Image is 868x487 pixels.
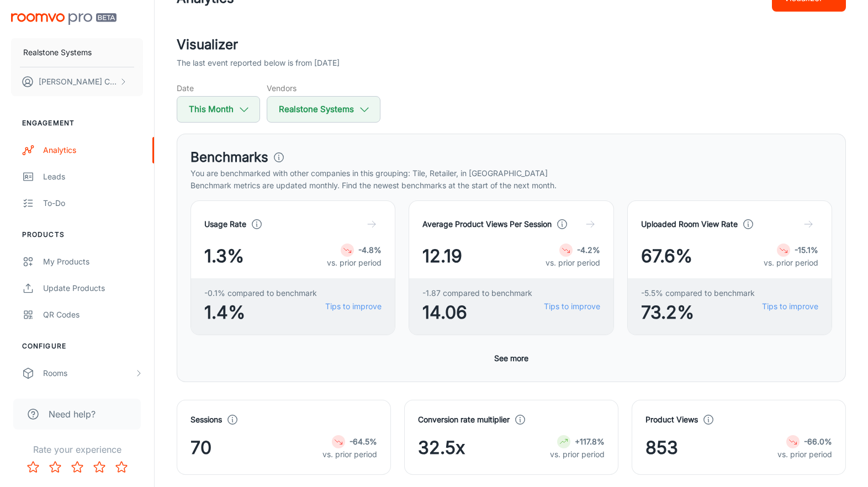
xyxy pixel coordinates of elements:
[546,257,600,269] p: vs. prior period
[641,299,755,326] span: 73.2%
[422,287,532,299] span: -1.87 compared to benchmark
[110,456,133,478] button: Rate 5 star
[777,448,832,460] p: vs. prior period
[177,35,846,55] h2: Visualizer
[43,309,143,321] div: QR Codes
[550,448,605,460] p: vs. prior period
[9,443,145,456] p: Rate your experience
[11,67,143,96] button: [PERSON_NAME] Cumming
[575,437,605,446] strong: +117.8%
[190,167,832,179] p: You are benchmarked with other companies in this grouping: Tile, Retailer, in [GEOGRAPHIC_DATA]
[204,243,244,269] span: 1.3%
[43,256,143,268] div: My Products
[795,245,818,255] strong: -15.1%
[43,171,143,183] div: Leads
[267,96,380,123] button: Realstone Systems
[11,13,117,25] img: Roomvo PRO Beta
[204,287,317,299] span: -0.1% compared to benchmark
[267,82,380,94] h5: Vendors
[43,144,143,156] div: Analytics
[350,437,377,446] strong: -64.5%
[190,179,832,192] p: Benchmark metrics are updated monthly. Find the newest benchmarks at the start of the next month.
[544,300,600,313] a: Tips to improve
[190,435,211,461] span: 70
[43,367,134,379] div: Rooms
[43,282,143,294] div: Update Products
[418,414,510,426] h4: Conversion rate multiplier
[43,197,143,209] div: To-do
[645,435,678,461] span: 853
[358,245,382,255] strong: -4.8%
[39,76,117,88] p: [PERSON_NAME] Cumming
[641,287,755,299] span: -5.5% compared to benchmark
[762,300,818,313] a: Tips to improve
[190,147,268,167] h3: Benchmarks
[641,218,738,230] h4: Uploaded Room View Rate
[645,414,698,426] h4: Product Views
[490,348,533,368] button: See more
[88,456,110,478] button: Rate 4 star
[422,299,532,326] span: 14.06
[641,243,692,269] span: 67.6%
[66,456,88,478] button: Rate 3 star
[577,245,600,255] strong: -4.2%
[49,407,96,421] span: Need help?
[422,243,462,269] span: 12.19
[804,437,832,446] strong: -66.0%
[177,82,260,94] h5: Date
[422,218,552,230] h4: Average Product Views Per Session
[177,96,260,123] button: This Month
[327,257,382,269] p: vs. prior period
[204,218,246,230] h4: Usage Rate
[44,456,66,478] button: Rate 2 star
[22,456,44,478] button: Rate 1 star
[325,300,382,313] a: Tips to improve
[177,57,340,69] p: The last event reported below is from [DATE]
[190,414,222,426] h4: Sessions
[11,38,143,67] button: Realstone Systems
[204,299,317,326] span: 1.4%
[418,435,465,461] span: 32.5x
[764,257,818,269] p: vs. prior period
[23,46,92,59] p: Realstone Systems
[322,448,377,460] p: vs. prior period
